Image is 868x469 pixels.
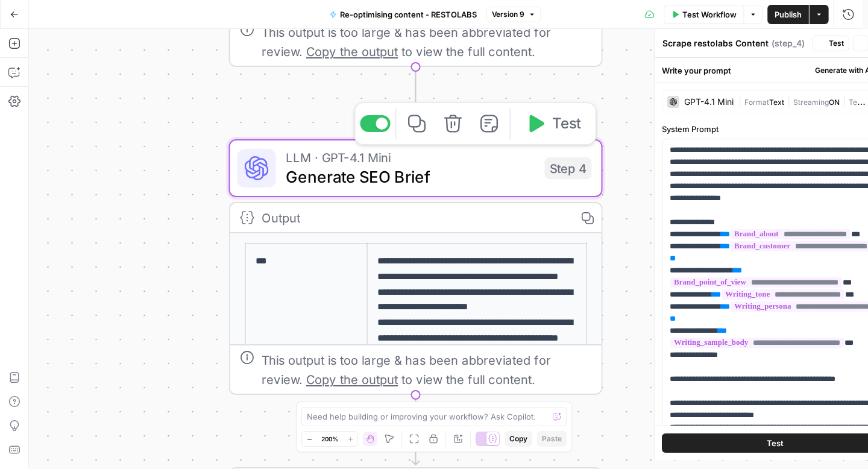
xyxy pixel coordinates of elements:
button: Test [813,36,849,51]
span: Text [769,98,784,107]
span: Re-optimising content - RESTOLABS [340,8,477,20]
span: Temp [849,95,868,107]
span: | [840,95,849,107]
span: Format [744,98,769,107]
span: Paste [542,433,562,444]
span: Generate SEO Brief [286,165,535,189]
span: Copy [509,433,527,444]
span: Version 9 [492,9,525,20]
button: Paste [537,431,567,447]
span: Copy the output [306,372,398,386]
span: Test [552,113,581,134]
span: Test [766,437,783,449]
button: Test [516,108,591,139]
span: Streaming [793,98,829,107]
div: GPT-4.1 Mini [684,98,734,106]
g: Edge from step_4 to step_14 [412,395,420,465]
span: Copy the output [306,44,398,58]
div: Step 4 [545,157,592,179]
textarea: Scrape restolabs Content [662,37,769,49]
button: Publish [767,5,809,24]
span: | [738,95,744,107]
button: Copy [505,431,532,447]
span: Test Workflow [682,8,736,20]
span: ( step_4 ) [772,37,805,49]
span: LLM · GPT-4.1 Mini [286,148,535,167]
span: | [784,95,793,107]
div: This output is too large & has been abbreviated for review. to view the full content. [262,22,592,61]
button: Re-optimising content - RESTOLABS [322,5,483,24]
span: Test [829,38,844,49]
span: ON [829,98,840,107]
g: Edge from step_3 to step_4 [412,67,420,137]
button: Test Workflow [664,5,743,24]
span: 200% [321,434,338,444]
div: This output is too large & has been abbreviated for review. to view the full content. [262,350,592,389]
div: Output [262,208,565,227]
span: Publish [775,8,802,20]
button: Version 9 [486,7,541,22]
